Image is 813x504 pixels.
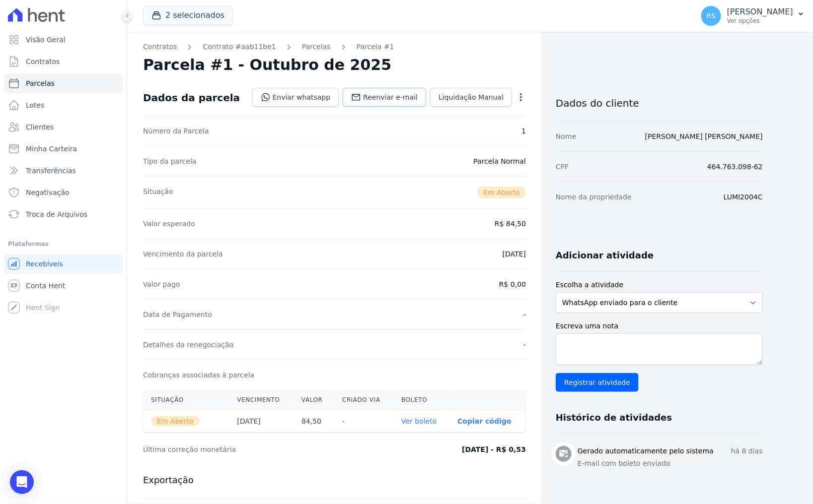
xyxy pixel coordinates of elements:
[357,42,394,52] a: Parcela #1
[229,410,294,433] th: [DATE]
[10,470,34,494] div: Open Intercom Messenger
[26,78,55,88] span: Parcelas
[523,340,526,350] dd: -
[143,126,209,136] dt: Número da Parcela
[4,204,123,224] a: Troca de Arquivos
[143,370,254,380] dt: Cobranças associadas à parcela
[26,122,54,132] span: Clientes
[4,276,123,296] a: Conta Hent
[252,88,339,107] a: Enviar whatsapp
[578,458,763,469] p: E-mail com boleto enviado
[727,17,793,25] p: Ver opções
[143,310,212,319] dt: Data de Pagamento
[143,156,197,166] dt: Tipo da parcela
[143,42,526,52] nav: Breadcrumb
[556,97,763,109] h3: Dados do cliente
[4,30,123,50] a: Visão Geral
[26,166,76,176] span: Transferências
[26,57,60,66] span: Contratos
[439,92,504,102] span: Liquidação Manual
[143,42,177,52] a: Contratos
[521,126,526,136] dd: 1
[4,254,123,274] a: Recebíveis
[143,56,391,74] h2: Parcela #1 - Outubro de 2025
[645,132,763,140] a: [PERSON_NAME] [PERSON_NAME]
[393,390,449,410] th: Boleto
[294,390,334,410] th: Valor
[693,2,813,30] button: RS [PERSON_NAME] Ver opções
[143,279,180,289] dt: Valor pago
[143,390,229,410] th: Situação
[4,139,123,159] a: Minha Carteira
[203,42,276,52] a: Contrato #aab11be1
[26,35,66,45] span: Visão Geral
[143,219,195,229] dt: Valor esperado
[707,12,716,19] span: RS
[477,187,526,198] span: Em Aberto
[229,390,294,410] th: Vencimento
[556,321,763,331] label: Escreva uma nota
[495,219,526,229] dd: R$ 84,50
[4,73,123,93] a: Parcelas
[462,444,526,454] dd: [DATE] - R$ 0,53
[724,192,763,202] dd: LUMI2004C
[143,340,234,350] dt: Detalhes da renegociação
[343,88,426,107] a: Reenviar e-mail
[143,474,526,486] h3: Exportação
[4,95,123,115] a: Lotes
[4,183,123,202] a: Negativação
[26,209,87,219] span: Troca de Arquivos
[26,281,65,291] span: Conta Hent
[151,416,200,426] span: Em Aberto
[334,390,393,410] th: Criado via
[556,280,763,290] label: Escolha a atividade
[473,156,526,166] dd: Parcela Normal
[143,444,370,454] dt: Última correção monetária
[4,161,123,181] a: Transferências
[707,162,763,172] dd: 464.763.098-62
[334,410,393,433] th: -
[556,250,654,261] h3: Adicionar atividade
[8,238,119,250] div: Plataformas
[26,188,70,197] span: Negativação
[457,417,511,425] button: Copiar código
[4,52,123,71] a: Contratos
[143,6,233,25] button: 2 selecionados
[302,42,331,52] a: Parcelas
[143,187,173,198] dt: Situação
[578,446,714,456] h3: Gerado automaticamente pelo sistema
[556,162,569,172] dt: CPF
[499,279,526,289] dd: R$ 0,00
[731,446,763,456] p: há 8 dias
[556,373,639,392] input: Registrar atividade
[556,131,576,141] dt: Nome
[363,92,418,102] span: Reenviar e-mail
[523,310,526,319] dd: -
[727,7,793,17] p: [PERSON_NAME]
[26,144,77,154] span: Minha Carteira
[401,417,437,425] a: Ver boleto
[143,92,240,104] div: Dados da parcela
[503,249,526,259] dd: [DATE]
[4,117,123,137] a: Clientes
[430,88,512,107] a: Liquidação Manual
[26,100,45,110] span: Lotes
[556,412,672,424] h3: Histórico de atividades
[556,192,632,202] dt: Nome da propriedade
[26,259,63,269] span: Recebíveis
[294,410,334,433] th: 84,50
[143,249,223,259] dt: Vencimento da parcela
